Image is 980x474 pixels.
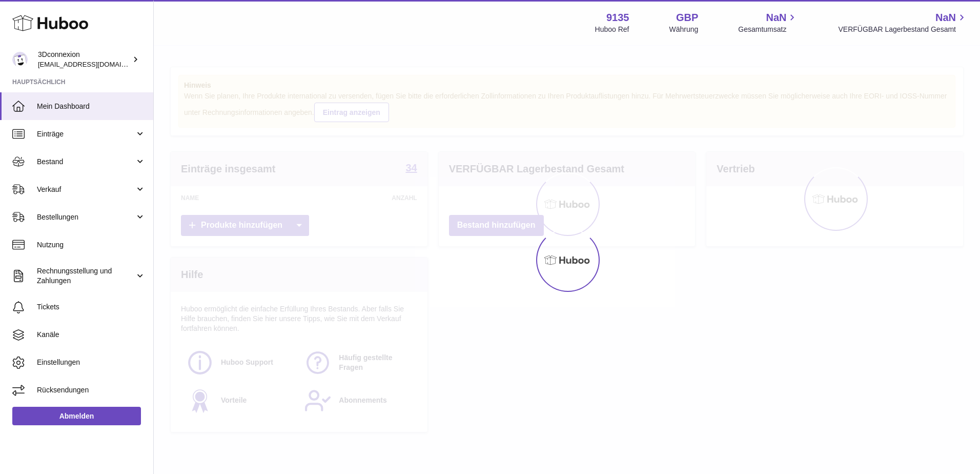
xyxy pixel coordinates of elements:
div: Huboo Ref [595,25,629,34]
a: NaN VERFÜGBAR Lagerbestand Gesamt [838,11,968,34]
span: NaN [766,11,786,25]
span: Einstellungen [37,358,146,367]
span: Bestellungen [37,212,135,222]
span: Verkauf [37,185,135,194]
span: Bestand [37,157,135,167]
a: Abmelden [12,407,141,425]
strong: GBP [676,11,698,25]
span: Mein Dashboard [37,102,146,111]
span: Rücksendungen [37,385,146,395]
span: Rechnungsstellung und Zahlungen [37,266,135,286]
strong: 9135 [606,11,629,25]
img: order_eu@3dconnexion.com [12,52,28,67]
span: NaN [935,11,956,25]
span: Einträge [37,129,135,139]
span: Kanäle [37,330,146,340]
span: Tickets [37,302,146,312]
span: VERFÜGBAR Lagerbestand Gesamt [838,25,968,34]
span: Gesamtumsatz [738,25,798,34]
div: 3Dconnexion [38,50,130,69]
span: Nutzung [37,240,146,250]
div: Währung [669,25,699,34]
a: NaN Gesamtumsatz [738,11,798,34]
span: [EMAIL_ADDRESS][DOMAIN_NAME] [38,60,151,68]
